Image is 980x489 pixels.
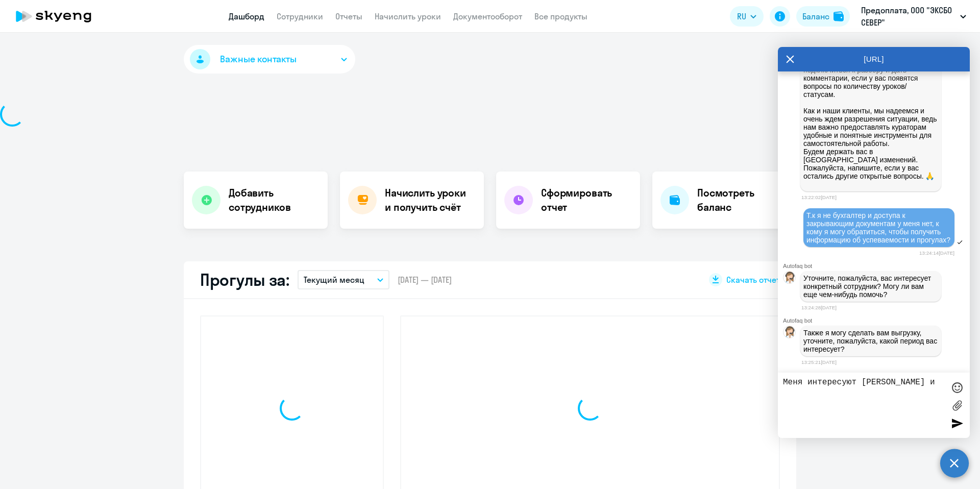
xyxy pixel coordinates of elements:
p: Также я могу сделать вам выгрузку, уточните, пожалуйста, какой период вас интересует? [803,329,938,353]
a: Все продукты [534,11,587,21]
img: bot avatar [783,326,796,341]
time: 13:25:21[DATE] [801,359,837,365]
span: Т.к я не бухгалтер и доступа к закрывающим документам у меня нет, к кому я могу обратиться, чтобы... [806,211,950,244]
p: Текущий месяц [304,274,364,286]
h4: Начислить уроки и получить счёт [385,186,474,214]
p: Как и наши клиенты, мы надеемся и очень ждем разрешения ситуации, ведь нам важно предоставлять ку... [803,107,938,188]
p: Уточните, пожалуйста, вас интересует конкретный сотрудник? Могу ли вам еще чем-нибудь помочь? [803,274,938,299]
div: Autofaq bot [783,317,970,324]
a: Начислить уроки [375,11,441,21]
button: Важные контакты [184,45,355,74]
a: Документооборот [453,11,522,21]
button: Текущий месяц [298,270,389,289]
button: Балансbalance [796,6,850,27]
h4: Посмотреть баланс [697,186,788,214]
img: bot avatar [783,272,796,286]
h2: Прогулы за: [200,270,289,290]
button: RU [730,6,764,27]
h4: Добавить сотрудников [229,186,320,214]
time: 13:22:02[DATE] [801,194,837,200]
p: Предоплата, ООО "ЭКСБО СЕВЕР" [861,4,956,29]
time: 13:24:28[DATE] [801,305,837,310]
label: Лимит 10 файлов [949,398,965,413]
time: 13:24:14[DATE] [919,250,954,256]
h4: Сформировать отчет [541,186,632,214]
span: Скачать отчет [726,274,780,285]
div: Баланс [802,10,829,22]
textarea: Меня интересуют [PERSON_NAME] и [783,378,944,433]
span: [DATE] — [DATE] [398,274,452,285]
a: Отчеты [335,11,362,21]
div: Autofaq bot [783,263,970,269]
a: Сотрудники [277,11,323,21]
span: Важные контакты [220,53,297,66]
img: balance [834,11,844,21]
span: RU [737,10,746,22]
a: Дашборд [229,11,264,21]
button: Предоплата, ООО "ЭКСБО СЕВЕР" [856,4,971,29]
